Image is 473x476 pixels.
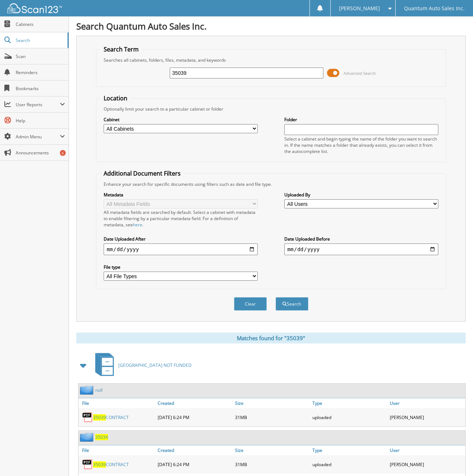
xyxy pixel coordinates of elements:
img: scan123-logo-white.svg [7,3,62,13]
a: Size [233,445,311,455]
span: Cabinets [16,21,65,27]
div: [PERSON_NAME] [388,410,465,425]
span: Reminders [16,69,65,76]
a: File [78,445,156,455]
div: [PERSON_NAME] [388,457,465,472]
a: 35039CONTRACT [93,414,129,421]
h1: Search Quantum Auto Sales Inc. [76,20,466,32]
span: [PERSON_NAME] [339,6,380,11]
div: All metadata fields are searched by default. Select a cabinet with metadata to enable filtering b... [104,209,257,228]
span: Quantum Auto Sales Inc. [404,6,465,11]
div: Optionally limit your search to a particular cabinet or folder [100,106,442,112]
span: Admin Menu [16,134,60,140]
a: Created [156,445,233,455]
img: PDF.png [82,412,93,423]
div: 31MB [233,457,311,472]
span: Help [16,118,65,124]
img: folder2.png [80,433,95,442]
span: Scan [16,53,65,59]
a: 35039CONTRACT [93,461,129,468]
input: start [104,243,257,255]
label: Metadata [104,192,257,198]
label: Date Uploaded Before [284,236,438,242]
span: [GEOGRAPHIC_DATA] NOT FUNDED [118,362,192,368]
label: Uploaded By [284,192,438,198]
a: null [95,387,103,393]
label: Date Uploaded After [104,236,257,242]
button: Search [276,297,308,311]
span: User Reports [16,101,60,108]
label: Cabinet [104,116,257,123]
div: uploaded [311,457,388,472]
label: Folder [284,116,438,123]
a: Type [311,445,388,455]
a: Size [233,398,311,408]
span: Search [16,37,64,43]
a: Type [311,398,388,408]
div: Matches found for "35039" [76,333,466,343]
div: [DATE] 6:24 PM [156,457,233,472]
div: Enhance your search for specific documents using filters such as date and file type. [100,181,442,187]
img: folder2.png [80,385,95,395]
a: User [388,398,465,408]
div: Select a cabinet and begin typing the name of the folder you want to search in. If the name match... [284,136,438,154]
span: Bookmarks [16,85,65,92]
legend: Search Term [100,45,142,53]
a: here [133,222,142,228]
a: [GEOGRAPHIC_DATA] NOT FUNDED [91,351,192,380]
div: Searches all cabinets, folders, files, metadata, and keywords [100,57,442,63]
div: uploaded [311,410,388,425]
div: 6 [60,150,66,156]
a: User [388,445,465,455]
a: Created [156,398,233,408]
a: File [78,398,156,408]
label: File type [104,264,257,270]
span: 35039 [93,414,106,421]
legend: Location [100,94,131,102]
legend: Additional Document Filters [100,169,184,177]
img: PDF.png [82,459,93,470]
a: 35039 [95,434,108,440]
span: Advanced Search [343,70,376,76]
span: Announcements [16,150,65,156]
span: 35039 [93,461,106,468]
button: Clear [234,297,267,311]
div: 31MB [233,410,311,425]
input: end [284,243,438,255]
div: [DATE] 6:24 PM [156,410,233,425]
